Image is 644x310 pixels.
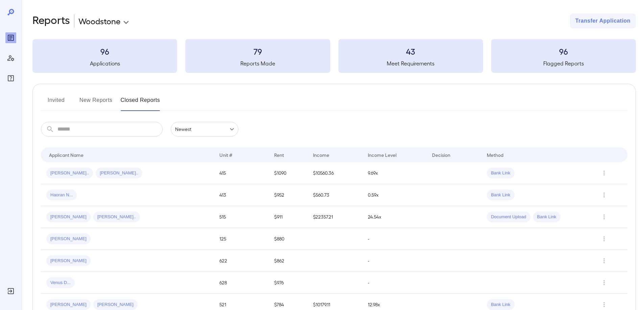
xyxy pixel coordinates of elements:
[308,162,362,184] td: $10560.36
[79,95,113,111] button: New Reports
[362,250,427,272] td: -
[214,184,269,206] td: 413
[41,95,71,111] button: Invited
[214,228,269,250] td: 125
[487,214,530,220] span: Document Upload
[214,206,269,228] td: 515
[599,277,610,288] button: Row Actions
[487,170,514,176] span: Bank Link
[313,151,329,159] div: Income
[214,162,269,184] td: 415
[5,32,16,43] div: Reports
[487,151,503,159] div: Method
[269,250,308,272] td: $862
[599,168,610,178] button: Row Actions
[46,192,77,198] span: Haoran N...
[269,228,308,250] td: $880
[432,151,450,159] div: Decision
[274,151,285,159] div: Rent
[338,46,483,57] h3: 43
[46,280,75,286] span: Venus D...
[46,170,93,176] span: [PERSON_NAME]..
[214,272,269,294] td: 628
[46,258,91,264] span: [PERSON_NAME]
[185,59,330,67] h5: Reports Made
[362,184,427,206] td: 0.59x
[487,192,514,198] span: Bank Link
[269,162,308,184] td: $1090
[570,13,636,28] button: Transfer Application
[599,190,610,200] button: Row Actions
[491,46,636,57] h3: 96
[338,59,483,67] h5: Meet Requirements
[32,39,636,73] summary: 96Applications79Reports Made43Meet Requirements96Flagged Reports
[214,250,269,272] td: 622
[599,255,610,266] button: Row Actions
[49,151,84,159] div: Applicant Name
[269,272,308,294] td: $976
[362,228,427,250] td: -
[269,184,308,206] td: $952
[78,16,120,26] p: Woodstone
[32,13,70,28] h2: Reports
[269,206,308,228] td: $911
[362,272,427,294] td: -
[599,212,610,222] button: Row Actions
[32,46,177,57] h3: 96
[5,73,16,84] div: FAQ
[368,151,397,159] div: Income Level
[308,184,362,206] td: $560.73
[5,53,16,63] div: Manage Users
[5,286,16,297] div: Log Out
[171,122,238,137] div: Newest
[185,46,330,57] h3: 79
[599,299,610,310] button: Row Actions
[533,214,560,220] span: Bank Link
[362,162,427,184] td: 9.69x
[46,214,91,220] span: [PERSON_NAME]
[46,236,91,242] span: [PERSON_NAME]
[362,206,427,228] td: 24.54x
[93,214,140,220] span: [PERSON_NAME]..
[32,59,177,67] h5: Applications
[308,206,362,228] td: $22357.21
[487,302,514,308] span: Bank Link
[599,233,610,244] button: Row Actions
[96,170,142,176] span: [PERSON_NAME]..
[491,59,636,67] h5: Flagged Reports
[93,302,138,308] span: [PERSON_NAME]
[121,95,160,111] button: Closed Reports
[46,302,91,308] span: [PERSON_NAME]
[219,151,232,159] div: Unit #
